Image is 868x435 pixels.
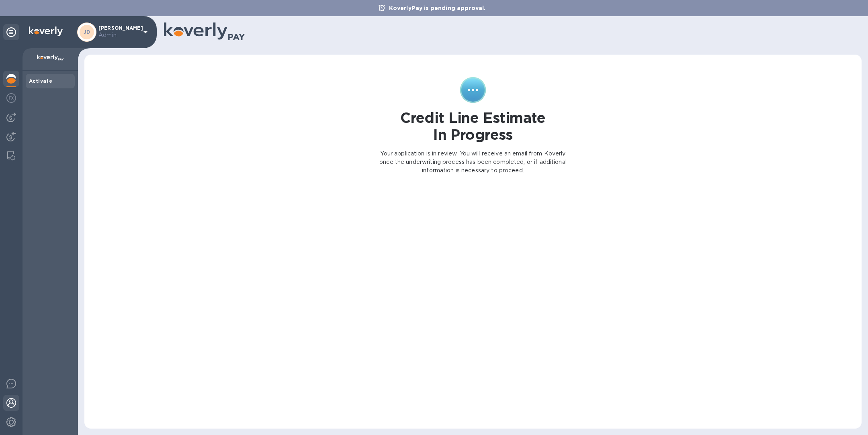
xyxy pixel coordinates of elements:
[84,29,90,35] b: JD
[29,27,63,36] img: Logo
[29,78,52,84] b: Activate
[385,4,490,12] p: KoverlyPay is pending approval.
[6,93,16,103] img: Foreign exchange
[3,24,19,40] div: Unpin categories
[400,109,546,143] h1: Credit Line Estimate In Progress
[378,149,568,175] p: Your application is in review. You will receive an email from Koverly once the underwriting proce...
[98,25,139,39] p: [PERSON_NAME]
[98,31,139,39] p: Admin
